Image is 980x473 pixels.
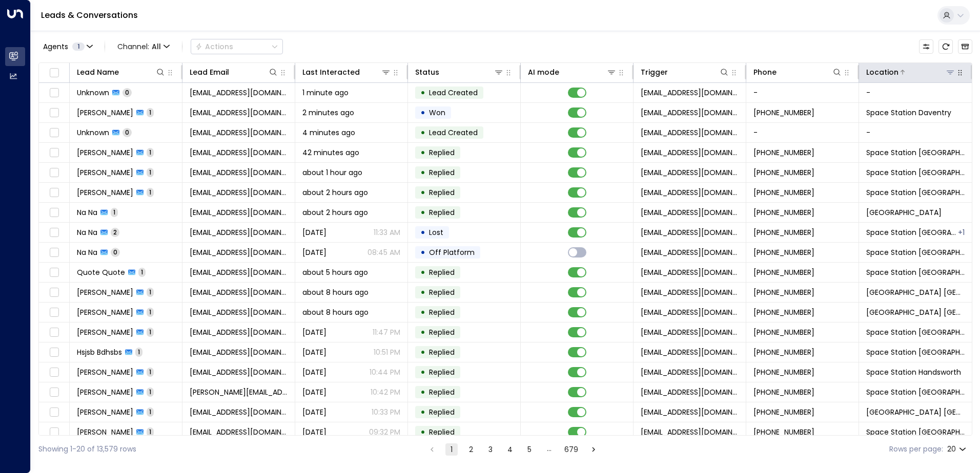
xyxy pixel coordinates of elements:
[190,107,288,118] span: benjwinter96@gmail.com
[420,84,425,101] div: •
[866,287,965,297] span: Space Station Uxbridge
[919,39,933,54] button: Customize
[48,326,60,339] span: Toggle select row
[302,267,368,277] span: about 5 hours ago
[641,327,739,337] span: leads@space-station.co.uk
[420,144,425,161] div: •
[641,247,739,257] span: leads@space-station.co.uk
[866,267,965,277] span: Space Station Swiss Cottage
[48,366,60,379] span: Toggle select row
[420,164,425,181] div: •
[641,66,668,78] div: Trigger
[77,147,133,158] span: Patricia Rydell
[190,407,288,417] span: 734279667@qq.com
[859,123,972,142] td: -
[641,88,739,98] span: leads@space-station.co.uk
[122,128,132,137] span: 0
[374,347,400,357] p: 10:51 PM
[190,207,288,218] span: na@na.com
[77,267,125,277] span: Quote Quote
[302,367,326,377] span: Yesterday
[420,304,425,321] div: •
[77,427,133,437] span: Samuel Holmes
[190,167,288,178] span: calrobweaver@gmail.com
[429,207,455,218] span: Replied
[302,247,326,257] span: Aug 22, 2025
[48,126,60,139] span: Toggle select row
[190,267,288,277] span: quote@quote.com
[866,427,965,437] span: Space Station Banbury
[48,246,60,259] span: Toggle select row
[528,66,559,78] div: AI mode
[641,147,739,158] span: leads@space-station.co.uk
[866,247,965,257] span: Space Station Wakefield
[429,187,455,198] span: Replied
[641,107,739,118] span: leads@space-station.co.uk
[528,66,617,78] div: AI mode
[77,227,97,238] span: Na Na
[77,387,133,397] span: Kevin Nedd
[429,227,443,238] span: Lost
[641,66,729,78] div: Trigger
[113,39,174,54] span: Channel:
[190,227,288,238] span: na@na.com
[77,207,97,218] span: Na Na
[111,248,120,256] span: 0
[429,287,455,297] span: Replied
[753,107,814,118] span: +447766370736
[429,147,455,158] span: Replied
[420,343,425,361] div: •
[420,403,425,421] div: •
[866,66,955,78] div: Location
[866,327,965,337] span: Space Station Banbury
[866,227,957,238] span: Space Station Wakefield
[147,427,154,436] span: 1
[425,443,600,456] nav: pagination navigation
[866,367,961,377] span: Space Station Handsworth
[958,39,972,54] button: Archived Leads
[641,187,739,198] span: leads@space-station.co.uk
[429,167,455,178] span: Replied
[641,427,739,437] span: leads@space-station.co.uk
[77,127,109,138] span: Unknown
[190,88,288,98] span: mgsimprovements@outlook.com
[753,367,814,377] span: +447853148811
[429,107,445,118] span: Won
[190,367,288,377] span: chunkiebarry@yahoo.co.uk
[429,327,455,337] span: Replied
[302,88,349,98] span: 1 minute ago
[753,427,814,437] span: +447519783750
[866,187,965,198] span: Space Station Wakefield
[866,66,899,78] div: Location
[190,387,288,397] span: kevin.nedd@gmail.com
[48,146,60,159] span: Toggle select row
[302,227,326,238] span: Sep 03, 2025
[152,42,161,51] span: All
[77,367,133,377] span: Barrington Hayles
[77,307,133,317] span: Marjorie Al-Zinati
[415,66,504,78] div: Status
[111,208,118,217] span: 1
[523,443,536,456] button: Go to page 5
[429,427,455,437] span: Replied
[373,327,400,337] p: 11:47 PM
[190,287,288,297] span: Shanemark1990@icloud.com
[113,39,174,54] button: Channel:All
[48,87,60,99] span: Toggle select row
[420,184,425,201] div: •
[753,347,814,357] span: +447436446265
[77,167,133,178] span: Callum Weaver
[369,427,400,437] p: 09:32 PM
[77,407,133,417] span: Zhe Yuan
[445,443,458,456] button: page 1
[77,287,133,297] span: Shane Powell
[48,406,60,419] span: Toggle select row
[958,227,965,238] div: Space Station Castle Bromwich
[147,188,154,197] span: 1
[543,443,555,456] div: …
[753,407,814,417] span: +447410594663
[753,66,842,78] div: Phone
[420,224,425,241] div: •
[77,88,109,98] span: Unknown
[190,427,288,437] span: samfromflame@yahoo.com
